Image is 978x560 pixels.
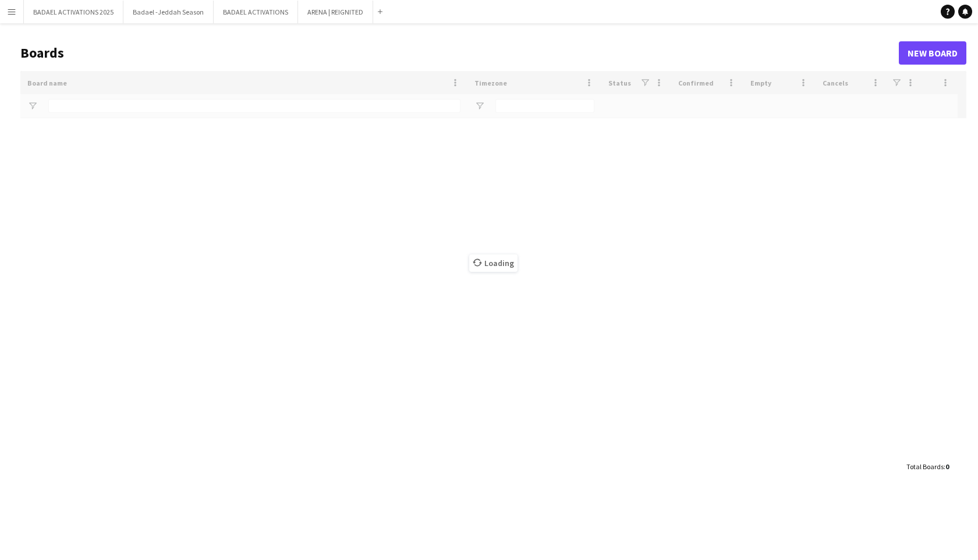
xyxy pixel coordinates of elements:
[20,44,899,62] h1: Boards
[24,1,123,23] button: BADAEL ACTIVATIONS 2025
[469,254,518,272] span: Loading
[906,455,949,478] div: :
[899,41,966,65] a: New Board
[123,1,214,23] button: Badael -Jeddah Season
[945,462,949,471] span: 0
[298,1,373,23] button: ARENA | REIGNITED
[906,462,944,471] span: Total Boards
[214,1,298,23] button: BADAEL ACTIVATIONS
